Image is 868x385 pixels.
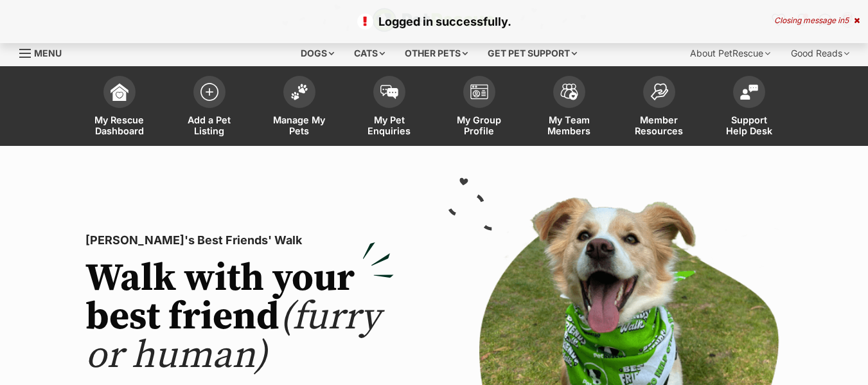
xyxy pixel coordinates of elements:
img: dashboard-icon-eb2f2d2d3e046f16d808141f083e7271f6b2e854fb5c12c21221c1fb7104beca.svg [111,83,128,101]
a: Support Help Desk [704,69,794,146]
a: My Rescue Dashboard [75,69,164,146]
a: Manage My Pets [254,69,344,146]
span: My Group Profile [450,114,508,136]
img: team-members-icon-5396bd8760b3fe7c0b43da4ab00e1e3bb1a5d9ba89233759b79545d2d3fc5d0d.svg [560,84,578,100]
div: Other pets [396,40,477,66]
div: Good Reads [782,40,858,66]
span: Add a Pet Listing [181,114,238,136]
a: Menu [19,40,71,64]
a: My Pet Enquiries [344,69,434,146]
span: Manage My Pets [270,114,328,136]
span: Support Help Desk [720,114,778,136]
span: (furry or human) [85,293,380,380]
img: help-desk-icon-fdf02630f3aa405de69fd3d07c3f3aa587a6932b1a1747fa1d2bba05be0121f9.svg [740,84,758,100]
span: My Pet Enquiries [360,114,418,136]
img: manage-my-pets-icon-02211641906a0b7f246fdf0571729dbe1e7629f14944591b6c1af311fb30b64b.svg [290,84,308,100]
a: My Team Members [524,69,614,146]
span: My Team Members [540,114,598,136]
a: My Group Profile [434,69,524,146]
span: Menu [34,48,62,58]
div: Cats [345,40,394,66]
div: Dogs [292,40,343,66]
img: add-pet-listing-icon-0afa8454b4691262ce3f59096e99ab1cd57d4a30225e0717b998d2c9b9846f56.svg [200,83,218,101]
img: group-profile-icon-3fa3cf56718a62981997c0bc7e787c4b2cf8bcc04b72c1350f741eb67cf2f40e.svg [470,84,488,100]
div: Get pet support [479,40,586,66]
h2: Walk with your best friend [85,260,394,375]
div: About PetRescue [681,40,779,66]
img: member-resources-icon-8e73f808a243e03378d46382f2149f9095a855e16c252ad45f914b54edf8863c.svg [650,83,668,100]
img: pet-enquiries-icon-7e3ad2cf08bfb03b45e93fb7055b45f3efa6380592205ae92323e6603595dc1f.svg [380,85,398,99]
p: [PERSON_NAME]'s Best Friends' Walk [85,231,394,249]
span: My Rescue Dashboard [91,114,148,136]
a: Add a Pet Listing [164,69,254,146]
span: Member Resources [630,114,688,136]
a: Member Resources [614,69,704,146]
